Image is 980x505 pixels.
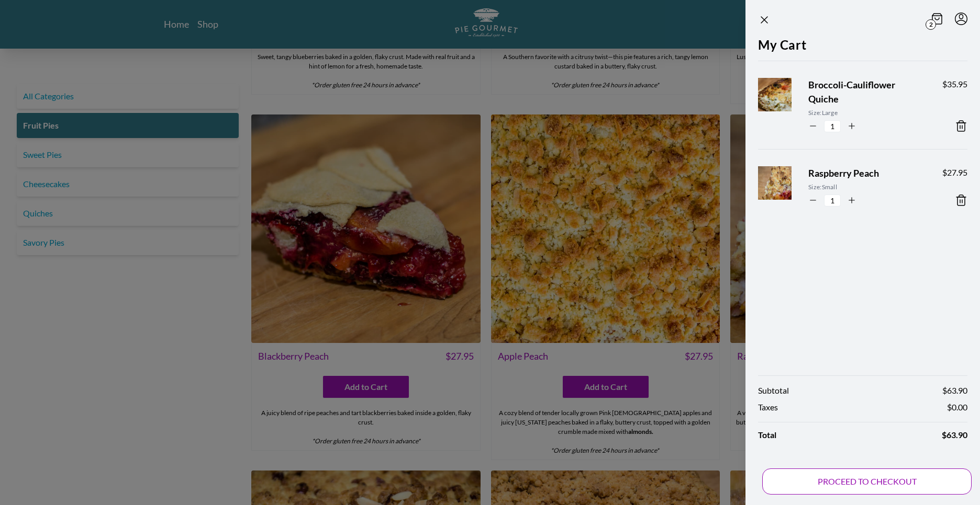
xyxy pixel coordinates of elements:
[762,468,972,495] button: PROCEED TO CHECKOUT
[947,401,967,414] span: $ 0.00
[758,36,967,61] h2: My Cart
[942,384,967,397] span: $ 63.90
[955,13,967,25] button: Menu
[758,401,778,414] span: Taxes
[926,19,936,30] span: 2
[808,108,926,118] span: Size: Large
[808,78,926,106] span: Broccoli-Cauliflower Quiche
[753,68,817,132] img: Product Image
[808,182,926,192] span: Size: Small
[942,166,967,179] span: $ 27.95
[942,429,967,441] span: $ 63.90
[753,156,817,220] img: Product Image
[758,429,776,441] span: Total
[942,78,967,90] span: $ 35.95
[758,384,789,397] span: Subtotal
[808,166,926,180] span: Raspberry Peach
[758,14,771,26] button: Close panel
